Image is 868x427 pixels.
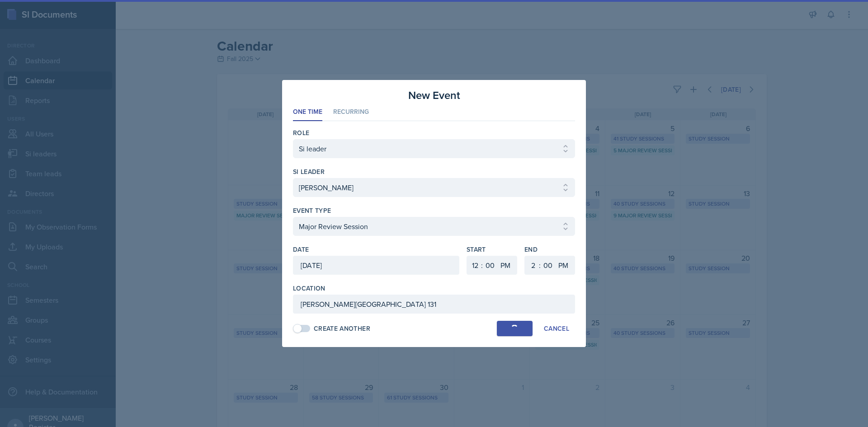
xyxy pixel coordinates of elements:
[538,321,575,336] button: Cancel
[293,167,325,176] label: si leader
[293,103,322,121] li: One Time
[467,245,517,254] label: Start
[314,324,370,333] div: Create Another
[333,103,369,121] li: Recurring
[293,284,325,293] label: Location
[539,260,541,271] div: :
[524,245,575,254] label: End
[293,245,309,254] label: Date
[293,295,575,314] input: Enter location
[293,128,309,137] label: Role
[481,260,483,271] div: :
[408,87,460,103] h3: New Event
[544,325,569,332] div: Cancel
[293,206,331,215] label: Event Type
